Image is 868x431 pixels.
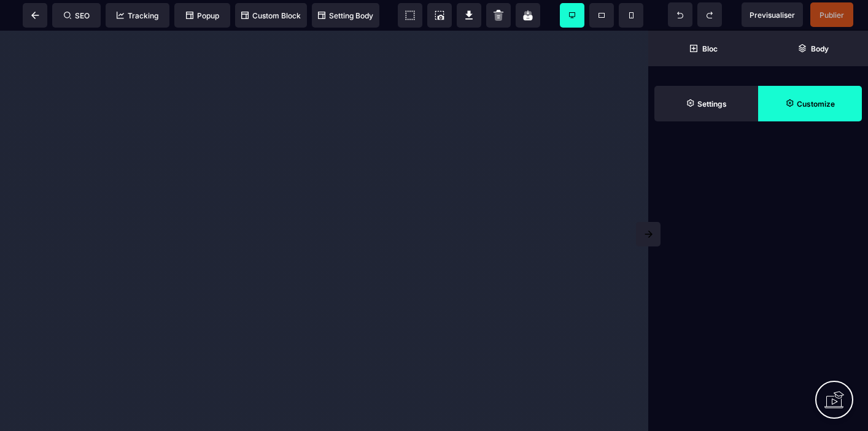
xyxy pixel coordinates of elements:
[797,99,835,109] strong: Customize
[648,31,758,66] span: Open Blocks
[654,86,758,121] span: Settings
[427,3,452,28] span: Screenshot
[820,10,844,20] span: Publier
[117,11,158,20] span: Tracking
[742,2,803,27] span: Preview
[318,11,373,20] span: Setting Body
[758,86,862,121] span: Open Style Manager
[697,99,727,109] strong: Settings
[241,11,301,20] span: Custom Block
[64,11,90,20] span: SEO
[811,44,829,53] strong: Body
[750,10,795,20] span: Previsualiser
[702,44,718,53] strong: Bloc
[398,3,422,28] span: View components
[758,31,868,66] span: Open Layer Manager
[186,11,219,20] span: Popup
